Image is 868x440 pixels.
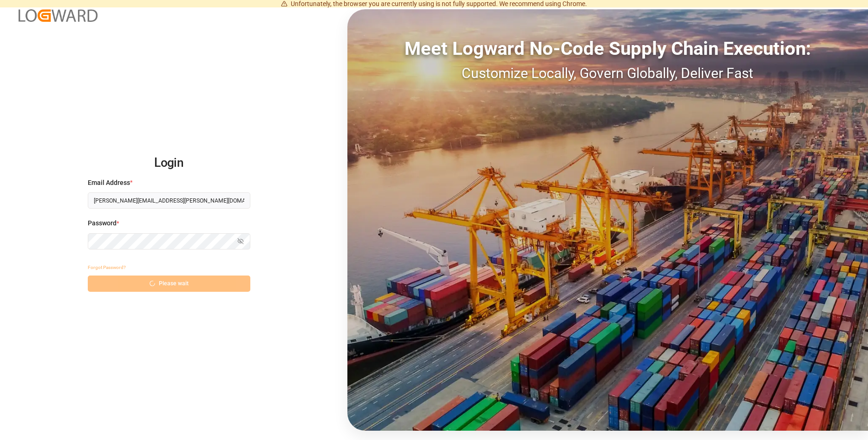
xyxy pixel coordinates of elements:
div: Meet Logward No-Code Supply Chain Execution: [347,35,868,63]
span: Password [88,218,117,228]
input: Enter your email [88,192,250,209]
div: Customize Locally, Govern Globally, Deliver Fast [347,63,868,84]
img: Logward_new_orange.png [19,9,98,22]
span: Email Address [88,178,130,188]
h2: Login [88,148,250,178]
